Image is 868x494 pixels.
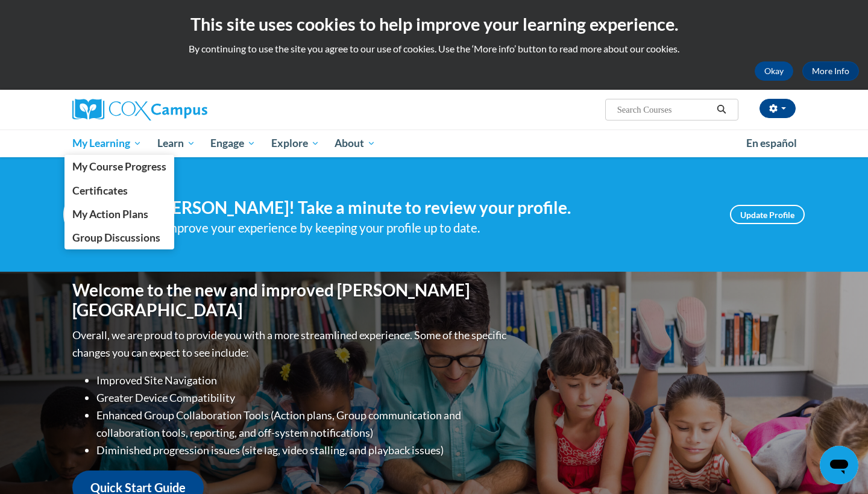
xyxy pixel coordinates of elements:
iframe: Button to launch messaging window [820,446,858,484]
li: Diminished progression issues (site lag, video stalling, and playback issues) [96,442,509,459]
a: More Info [802,61,859,81]
p: Overall, we are proud to provide you with a more streamlined experience. Some of the specific cha... [72,327,509,361]
a: Group Discussions [64,226,174,249]
input: Search Courses [616,102,712,117]
li: Enhanced Group Collaboration Tools (Action plans, Group communication and collaboration tools, re... [96,407,509,442]
a: My Course Progress [64,155,174,178]
div: Help improve your experience by keeping your profile up to date. [136,218,712,238]
a: My Learning [64,130,149,157]
span: Explore [271,136,319,151]
a: My Action Plans [64,202,174,226]
a: Cox Campus [72,99,301,120]
span: My Course Progress [72,160,166,173]
a: Update Profile [730,205,805,224]
a: Explore [263,130,327,157]
li: Improved Site Navigation [96,372,509,389]
a: Certificates [64,179,174,202]
span: My Action Plans [72,208,148,220]
span: Learn [157,136,195,151]
p: By continuing to use the site you agree to our use of cookies. Use the ‘More info’ button to read... [9,42,859,55]
span: Certificates [72,184,128,197]
span: My Learning [72,136,142,151]
li: Greater Device Compatibility [96,389,509,407]
div: Main menu [54,130,814,157]
button: Account Settings [759,99,796,118]
h4: Hi [PERSON_NAME]! Take a minute to review your profile. [136,198,712,218]
h2: This site uses cookies to help improve your learning experience. [9,12,859,36]
span: Group Discussions [72,231,160,244]
img: Profile Image [63,187,118,242]
span: En español [746,137,797,149]
button: Search [712,102,731,117]
button: Okay [755,61,793,81]
span: About [335,136,376,151]
img: Cox Campus [72,99,207,120]
a: Engage [203,130,263,157]
a: About [327,130,384,157]
span: Engage [210,136,256,151]
h1: Welcome to the new and improved [PERSON_NAME][GEOGRAPHIC_DATA] [72,280,509,320]
a: Learn [149,130,203,157]
a: En español [738,131,805,156]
